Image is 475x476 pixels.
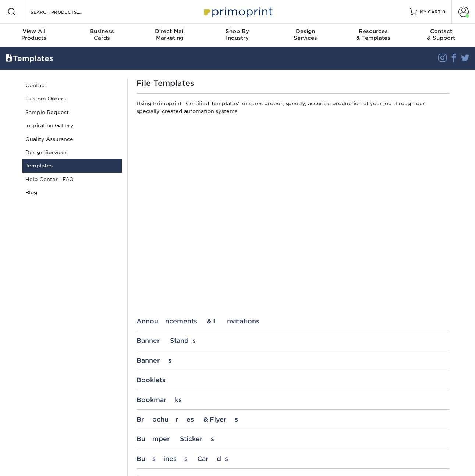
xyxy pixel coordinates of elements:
[442,9,446,14] span: 0
[136,24,203,47] a: Direct MailMarketing
[22,186,122,199] a: Blog
[272,24,339,47] a: DesignServices
[407,28,475,41] div: & Support
[136,28,203,35] span: Direct Mail
[22,146,122,159] a: Design Services
[137,337,450,344] div: Banner Stands
[22,132,122,146] a: Quality Assurance
[137,100,450,118] p: Using Primoprint "Certified Templates" ensures proper, speedy, accurate production of your job th...
[68,24,135,47] a: BusinessCards
[22,173,122,186] a: Help Center | FAQ
[137,79,450,88] h1: File Templates
[137,376,450,384] div: Booklets
[339,28,407,35] span: Resources
[137,435,450,443] div: Bumper Stickers
[137,317,450,325] div: Announcements & Invitations
[339,28,407,41] div: & Templates
[407,24,475,47] a: Contact& Support
[30,7,102,16] input: SEARCH PRODUCTS.....
[203,28,271,41] div: Industry
[137,396,450,404] div: Bookmarks
[407,28,475,35] span: Contact
[22,79,122,92] a: Contact
[272,28,339,41] div: Services
[137,416,450,423] div: Brochures & Flyers
[22,106,122,119] a: Sample Request
[137,455,450,462] div: Business Cards
[22,119,122,132] a: Inspiration Gallery
[420,9,441,15] span: MY CART
[203,28,271,35] span: Shop By
[201,4,274,19] img: Primoprint
[68,28,135,41] div: Cards
[136,28,203,41] div: Marketing
[203,24,271,47] a: Shop ByIndustry
[68,28,135,35] span: Business
[339,24,407,47] a: Resources& Templates
[22,159,122,172] a: Templates
[272,28,339,35] span: Design
[137,357,450,364] div: Banners
[22,92,122,105] a: Custom Orders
